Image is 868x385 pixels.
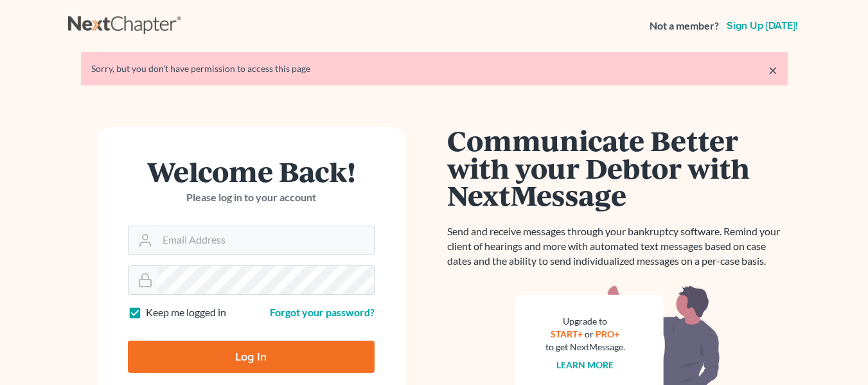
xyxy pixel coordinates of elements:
h1: Welcome Back! [128,157,375,185]
div: Sorry, but you don't have permission to access this page [91,62,777,75]
a: PRO+ [596,328,619,339]
a: Sign up [DATE]! [724,21,801,31]
strong: Not a member? [650,19,719,33]
div: to get NextMessage. [545,341,625,354]
a: Forgot your password? [270,306,375,318]
span: or [585,328,594,339]
h1: Communicate Better with your Debtor with NextMessage [447,127,788,209]
p: Please log in to your account [128,190,375,205]
p: Send and receive messages through your bankruptcy software. Remind your client of hearings and mo... [447,224,788,269]
a: START+ [551,328,583,339]
label: Keep me logged in [146,305,226,320]
a: × [768,62,777,78]
div: Upgrade to [545,315,625,328]
a: Learn more [556,359,614,370]
input: Email Address [157,226,374,255]
input: Log In [128,341,375,373]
